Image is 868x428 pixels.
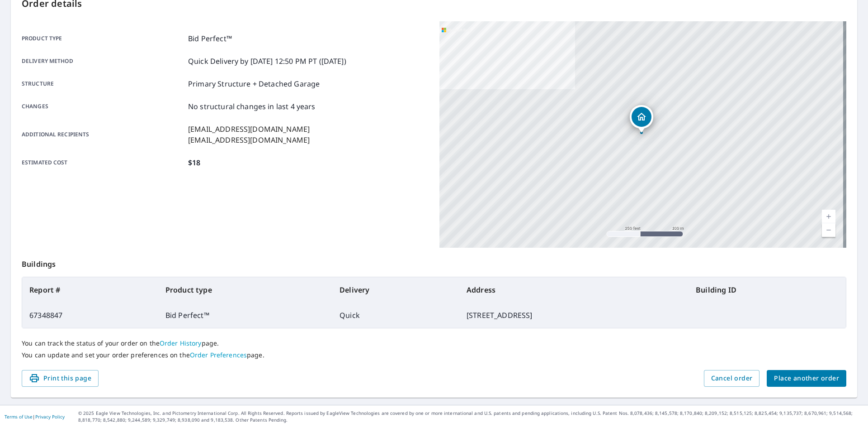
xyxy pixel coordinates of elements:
td: [STREET_ADDRESS] [459,303,689,328]
th: Report # [22,277,158,303]
td: 67348847 [22,303,158,328]
span: Place another order [774,373,839,384]
p: Product type [22,33,184,44]
p: Delivery method [22,56,184,67]
td: Bid Perfect™ [158,303,332,328]
a: Privacy Policy [35,414,65,420]
th: Delivery [332,277,459,303]
th: Product type [158,277,332,303]
p: © 2025 Eagle View Technologies, Inc. and Pictometry International Corp. All Rights Reserved. Repo... [78,410,863,423]
p: Changes [22,101,184,112]
p: | [5,414,65,419]
a: Order Preferences [190,351,247,359]
p: $18 [188,157,200,168]
th: Building ID [689,277,846,303]
p: [EMAIL_ADDRESS][DOMAIN_NAME] [188,135,310,145]
p: You can update and set your order preferences on the page. [22,351,846,359]
p: Buildings [22,248,846,277]
p: [EMAIL_ADDRESS][DOMAIN_NAME] [188,124,310,135]
p: Quick Delivery by [DATE] 12:50 PM PT ([DATE]) [188,56,346,67]
p: No structural changes in last 4 years [188,101,316,112]
a: Current Level 17, Zoom Out [822,223,835,237]
button: Print this page [22,370,99,387]
span: Print this page [29,373,91,384]
button: Cancel order [704,370,760,387]
span: Cancel order [711,373,753,384]
a: Terms of Use [5,414,33,420]
p: Structure [22,78,184,89]
a: Current Level 17, Zoom In [822,210,835,223]
p: Additional recipients [22,124,184,145]
p: You can track the status of your order on the page. [22,339,846,347]
a: Order History [160,339,202,347]
p: Estimated cost [22,157,184,168]
div: Dropped pin, building 1, Residential property, 3348 Lake Shore Ln Clearwater, FL 33761 [630,105,653,133]
p: Bid Perfect™ [188,33,232,44]
button: Place another order [767,370,846,387]
td: Quick [332,303,459,328]
th: Address [459,277,689,303]
p: Primary Structure + Detached Garage [188,78,320,89]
